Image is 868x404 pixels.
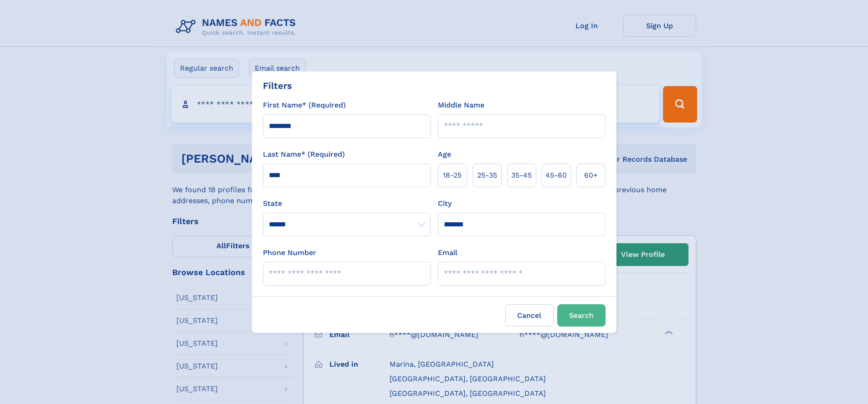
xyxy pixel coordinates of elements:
[263,79,292,92] div: Filters
[438,247,457,258] label: Email
[584,170,598,181] span: 60+
[505,304,554,327] label: Cancel
[263,198,431,209] label: State
[443,170,462,181] span: 18‑25
[511,170,532,181] span: 35‑45
[438,100,484,111] label: Middle Name
[263,247,316,258] label: Phone Number
[557,304,606,327] button: Search
[477,170,497,181] span: 25‑35
[438,198,452,209] label: City
[263,100,346,111] label: First Name* (Required)
[263,149,345,160] label: Last Name* (Required)
[545,170,567,181] span: 45‑60
[438,149,451,160] label: Age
